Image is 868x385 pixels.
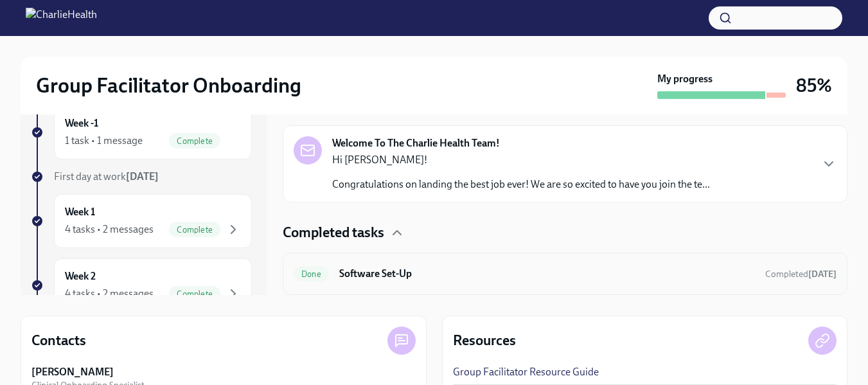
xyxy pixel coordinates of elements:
div: 4 tasks • 2 messages [65,222,154,237]
strong: [DATE] [808,269,837,280]
span: Complete [169,136,220,146]
a: First day at work[DATE] [31,170,252,184]
img: CharlieHealth [26,8,97,28]
p: Congratulations on landing the best job ever! We are so excited to have you join the te... [332,177,710,192]
span: Complete [169,225,220,235]
h3: 85% [796,74,832,97]
strong: [DATE] [126,170,159,183]
h6: Week -1 [65,116,98,130]
p: Hi [PERSON_NAME]! [332,153,710,167]
h2: Group Facilitator Onboarding [36,73,301,98]
span: First day at work [54,170,159,183]
h6: Software Set-Up [339,267,755,281]
span: Complete [169,289,220,299]
strong: My progress [657,72,713,86]
h4: Completed tasks [283,223,384,242]
strong: Welcome To The Charlie Health Team! [332,136,500,150]
a: Week 24 tasks • 2 messagesComplete [31,258,252,312]
div: 1 task • 1 message [65,134,143,148]
div: 4 tasks • 2 messages [65,287,154,301]
span: Completed [765,269,837,280]
a: DoneSoftware Set-UpCompleted[DATE] [294,264,837,284]
h4: Resources [453,331,516,350]
a: Group Facilitator Resource Guide [453,365,599,379]
strong: [PERSON_NAME] [31,365,114,379]
h6: Week 1 [65,205,95,219]
h4: Contacts [31,331,86,350]
div: Completed tasks [283,223,847,242]
a: Week 14 tasks • 2 messagesComplete [31,194,252,248]
span: August 12th, 2025 18:12 [765,268,837,280]
a: Week -11 task • 1 messageComplete [31,105,252,159]
span: Done [294,269,329,279]
h6: Week 2 [65,269,96,283]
